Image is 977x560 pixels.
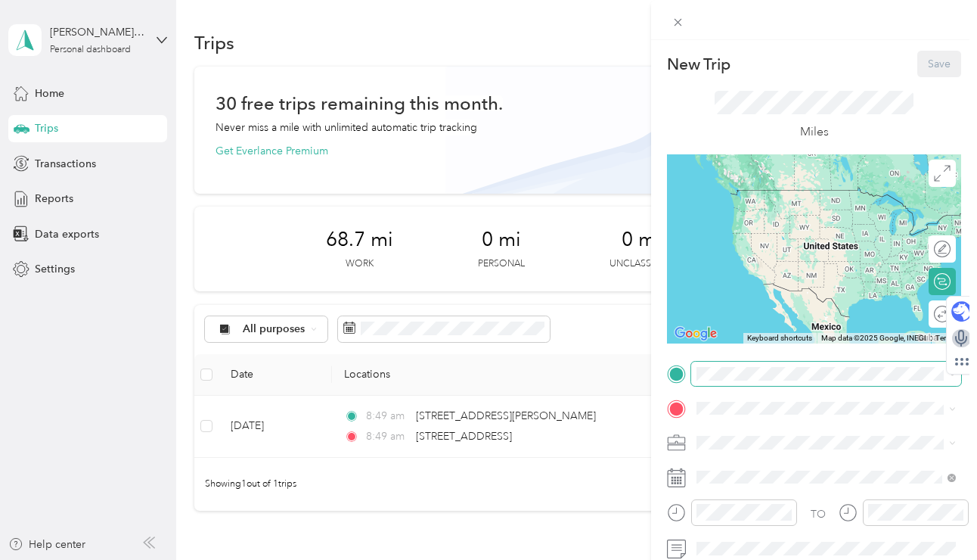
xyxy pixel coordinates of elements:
span: Map data ©2025 Google, INEGI [821,334,926,342]
p: New Trip [667,54,730,75]
button: Keyboard shortcuts [747,333,812,344]
p: Miles [800,123,829,142]
a: Terms (opens in new tab) [935,334,957,342]
iframe: Everlance-gr Chat Button Frame [892,475,977,560]
a: Open this area in Google Maps (opens a new window) [671,324,721,344]
img: Google [671,324,721,344]
div: TO [811,506,826,522]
